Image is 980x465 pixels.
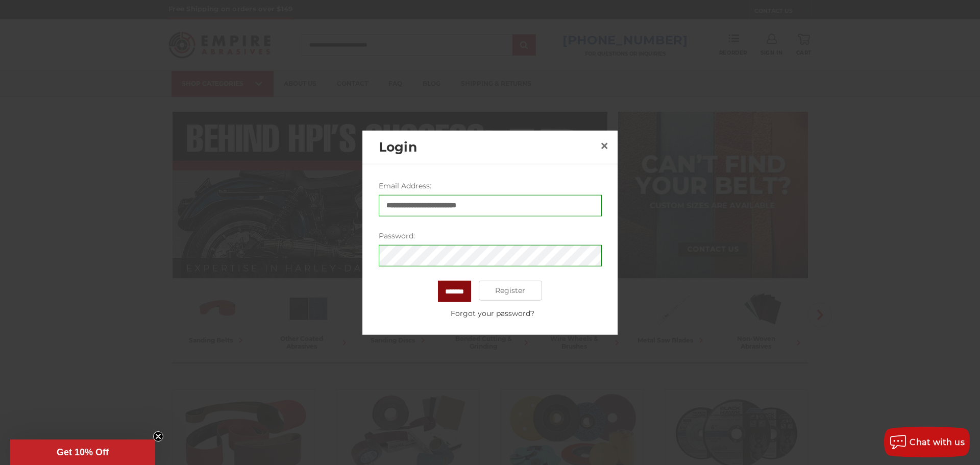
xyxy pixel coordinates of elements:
h2: Login [379,137,596,157]
label: Email Address: [379,180,602,191]
span: × [600,136,609,156]
a: Close [596,138,612,154]
a: Forgot your password? [384,308,601,319]
button: Close teaser [153,431,163,442]
a: Register [479,280,543,301]
button: Chat with us [884,427,970,457]
span: Get 10% Off [57,447,109,457]
span: Chat with us [910,437,965,447]
label: Password: [379,230,602,241]
div: Get 10% OffClose teaser [10,439,155,465]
